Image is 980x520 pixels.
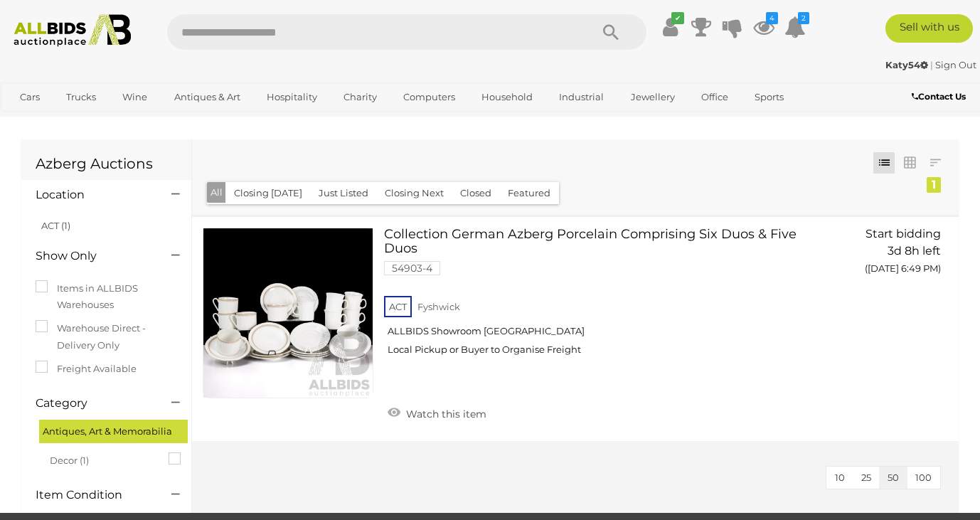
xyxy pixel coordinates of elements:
a: Sell with us [885,14,973,43]
a: Hospitality [257,85,326,109]
a: Trucks [57,85,105,109]
a: Jewellery [622,85,684,109]
a: 2 [784,14,806,40]
strong: Katy54 [885,59,928,70]
i: 2 [798,12,809,24]
a: Katy54 [885,59,930,70]
a: Wine [113,85,156,109]
a: ✔ [659,14,681,40]
button: Closing [DATE] [225,182,311,204]
h4: Show Only [36,250,150,262]
h1: Azberg Auctions [36,156,177,171]
label: Items in ALLBIDS Warehouses [36,280,177,314]
div: Antiques, Art & Memorabilia [39,420,188,443]
b: Contact Us [912,91,966,102]
a: [GEOGRAPHIC_DATA] [11,109,130,132]
a: Office [692,85,737,109]
a: Computers [394,85,464,109]
a: Antiques & Art [165,85,250,109]
a: Cars [11,85,49,109]
span: 50 [888,472,899,483]
span: | [930,59,933,70]
a: Watch this item [384,402,490,423]
a: Charity [334,85,386,109]
button: Closed [452,182,500,204]
a: Household [472,85,542,109]
button: All [207,182,226,203]
button: Featured [499,182,559,204]
h4: Location [36,189,150,201]
h4: Category [36,397,150,410]
div: 1 [927,177,941,193]
span: Start bidding [866,227,941,240]
i: 4 [766,12,778,24]
span: Decor (1) [50,449,156,469]
span: 10 [835,472,845,483]
button: 100 [907,467,940,489]
a: Contact Us [912,89,969,105]
button: Just Listed [310,182,377,204]
img: Allbids.com.au [7,14,138,47]
label: Warehouse Direct - Delivery Only [36,320,177,354]
a: Start bidding 3d 8h left ([DATE] 6:49 PM) [841,228,944,282]
label: Freight Available [36,361,137,377]
a: Collection German Azberg Porcelain Comprising Six Duos & Five Duos 54903-4 ACT Fyshwick ALLBIDS S... [395,228,821,366]
button: 50 [879,467,907,489]
span: 100 [915,472,932,483]
a: ACT (1) [41,220,70,231]
button: 25 [853,467,880,489]
i: ✔ [671,12,684,24]
a: 4 [753,14,774,40]
a: Industrial [550,85,613,109]
h4: Item Condition [36,489,150,502]
a: Sports [745,85,793,109]
a: Sign Out [935,59,976,70]
button: Closing Next [376,182,452,204]
button: 10 [826,467,853,489]
button: Search [575,14,646,50]
span: 25 [861,472,871,483]
span: Watch this item [403,408,486,420]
